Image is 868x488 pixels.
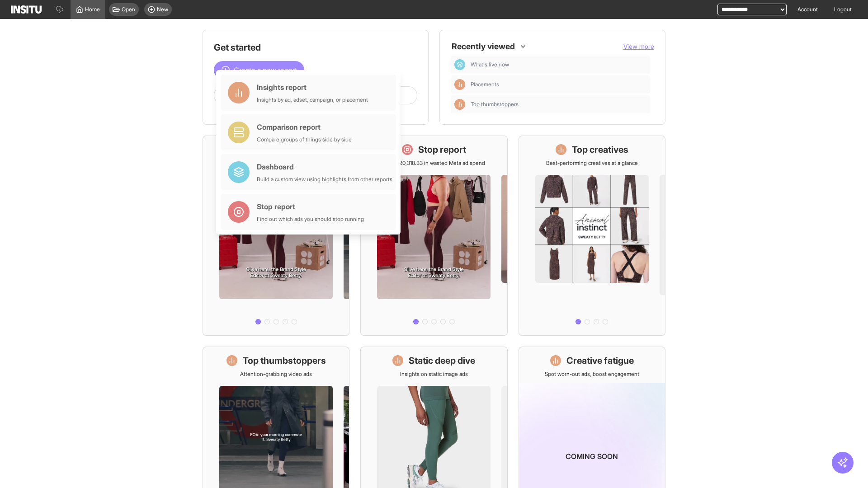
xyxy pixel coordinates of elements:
h1: Top thumbstoppers [243,354,326,367]
a: Stop reportSave £20,318.33 in wasted Meta ad spend [360,136,507,336]
div: Dashboard [257,161,392,172]
p: Save £20,318.33 in wasted Meta ad spend [383,160,485,167]
div: Insights [454,79,465,90]
div: Compare groups of things side by side [257,136,352,143]
a: What's live nowSee all active ads instantly [203,136,349,336]
span: What's live now [471,61,647,68]
h1: Static deep dive [409,354,475,367]
span: View more [623,42,654,50]
button: View more [623,42,654,51]
span: What's live now [471,61,509,68]
button: Create a new report [214,61,304,79]
span: Placements [471,81,499,88]
span: New [157,6,168,13]
h1: Stop report [418,143,466,156]
div: Comparison report [257,122,352,132]
p: Attention-grabbing video ads [240,371,312,378]
img: Logo [11,5,42,14]
span: Top thumbstoppers [471,101,647,108]
a: Top creativesBest-performing creatives at a glance [519,136,665,336]
span: Home [85,6,100,13]
div: Find out which ads you should stop running [257,216,364,223]
div: Insights by ad, adset, campaign, or placement [257,96,368,103]
span: Open [122,6,135,13]
span: Create a new report [234,65,297,75]
div: Dashboard [454,59,465,70]
div: Build a custom view using highlights from other reports [257,176,392,183]
div: Insights report [257,82,368,93]
div: Insights [454,99,465,110]
h1: Get started [214,41,417,54]
p: Best-performing creatives at a glance [546,160,638,167]
span: Placements [471,81,647,88]
p: Insights on static image ads [400,371,468,378]
span: Top thumbstoppers [471,101,519,108]
h1: Top creatives [572,143,628,156]
div: Stop report [257,201,364,212]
